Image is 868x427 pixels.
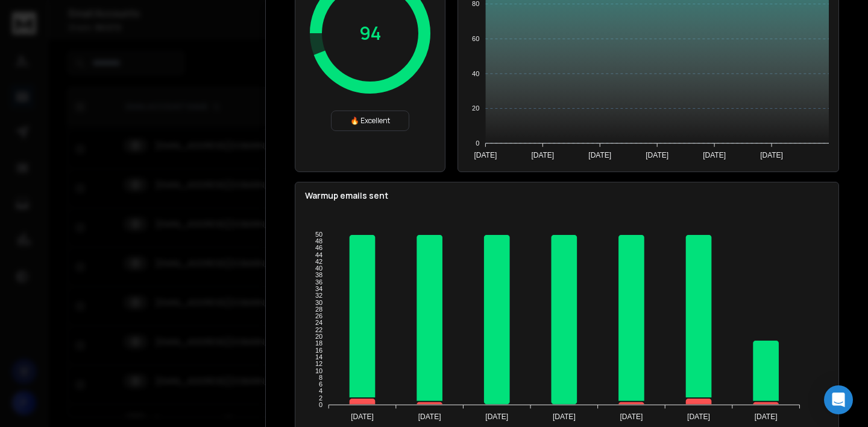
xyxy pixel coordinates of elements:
[315,292,322,299] tspan: 32
[315,360,322,367] tspan: 12
[315,367,322,374] tspan: 10
[315,231,322,238] tspan: 50
[319,394,322,402] tspan: 2
[646,151,668,159] tspan: [DATE]
[359,22,382,44] p: 94
[319,387,322,394] tspan: 4
[531,151,554,159] tspan: [DATE]
[476,140,479,147] tspan: 0
[315,312,322,319] tspan: 26
[620,413,643,421] tspan: [DATE]
[472,104,479,112] tspan: 20
[315,244,322,251] tspan: 46
[755,413,778,421] tspan: [DATE]
[315,299,322,306] tspan: 30
[315,339,322,347] tspan: 18
[472,70,479,77] tspan: 40
[588,151,611,159] tspan: [DATE]
[315,258,322,265] tspan: 42
[315,306,322,313] tspan: 28
[315,347,322,354] tspan: 16
[474,151,497,159] tspan: [DATE]
[315,285,322,292] tspan: 34
[703,151,726,159] tspan: [DATE]
[315,271,322,278] tspan: 38
[305,190,829,202] p: Warmup emails sent
[315,265,322,272] tspan: 40
[319,380,322,388] tspan: 6
[331,111,409,131] div: 🔥 Excellent
[315,251,322,258] tspan: 44
[760,151,783,159] tspan: [DATE]
[319,374,322,381] tspan: 8
[319,401,322,408] tspan: 0
[824,385,853,414] div: Open Intercom Messenger
[315,333,322,340] tspan: 20
[418,413,441,421] tspan: [DATE]
[472,35,479,42] tspan: 60
[315,278,322,286] tspan: 36
[485,413,508,421] tspan: [DATE]
[315,237,322,245] tspan: 48
[315,353,322,361] tspan: 14
[553,413,576,421] tspan: [DATE]
[351,413,374,421] tspan: [DATE]
[315,319,322,326] tspan: 24
[315,326,322,333] tspan: 22
[687,413,710,421] tspan: [DATE]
